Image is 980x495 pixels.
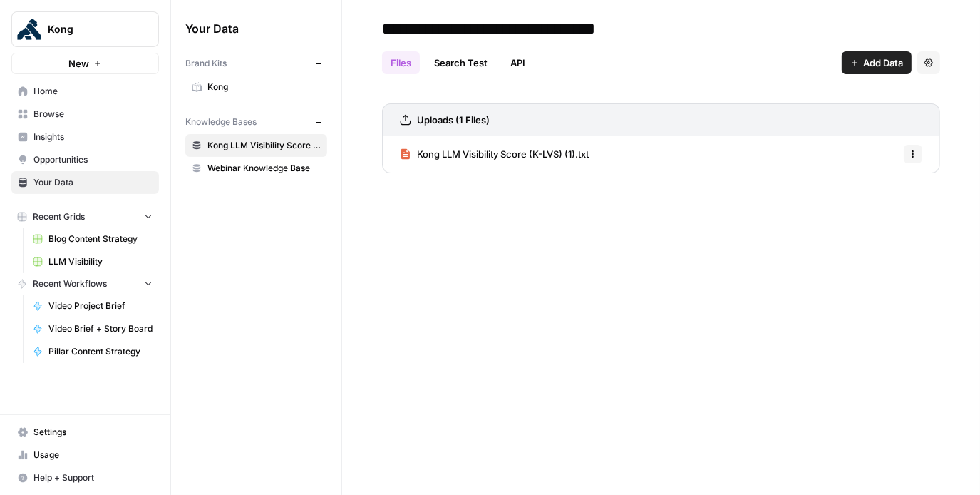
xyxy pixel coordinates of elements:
[33,210,85,223] span: Recent Grids
[26,317,159,340] a: Video Brief + Story Board
[185,57,227,70] span: Brand Kits
[48,345,153,358] span: Pillar Content Strategy
[33,449,153,461] span: Usage
[11,466,159,489] button: Help + Support
[26,228,159,250] a: Blog Content Strategy
[502,51,534,74] a: API
[16,16,42,42] img: Kong Logo
[400,136,589,173] a: Kong LLM Visibility Score (K-LVS) (1).txt
[207,81,321,93] span: Kong
[48,233,153,245] span: Blog Content Strategy
[48,322,153,335] span: Video Brief + Story Board
[26,340,159,363] a: Pillar Content Strategy
[33,153,153,166] span: Opportunities
[185,134,327,157] a: Kong LLM Visibility Score (K-LVS)
[207,162,321,175] span: Webinar Knowledge Base
[11,126,159,148] a: Insights
[11,103,159,126] a: Browse
[26,250,159,273] a: LLM Visibility
[33,131,153,143] span: Insights
[417,113,490,127] h3: Uploads (1 Files)
[11,206,159,228] button: Recent Grids
[185,76,327,98] a: Kong
[11,444,159,466] a: Usage
[425,51,496,74] a: Search Test
[26,295,159,317] a: Video Project Brief
[185,20,310,37] span: Your Data
[11,80,159,103] a: Home
[11,148,159,171] a: Opportunities
[48,22,134,36] span: Kong
[382,51,420,74] a: Files
[33,426,153,439] span: Settings
[842,51,912,74] button: Add Data
[863,56,903,70] span: Add Data
[417,147,589,161] span: Kong LLM Visibility Score (K-LVS) (1).txt
[48,255,153,268] span: LLM Visibility
[11,171,159,194] a: Your Data
[207,139,321,152] span: Kong LLM Visibility Score (K-LVS)
[48,300,153,312] span: Video Project Brief
[11,273,159,295] button: Recent Workflows
[400,104,490,136] a: Uploads (1 Files)
[33,471,153,484] span: Help + Support
[33,85,153,98] span: Home
[185,157,327,180] a: Webinar Knowledge Base
[185,116,257,128] span: Knowledge Bases
[33,176,153,189] span: Your Data
[68,56,89,71] span: New
[11,11,159,47] button: Workspace: Kong
[33,277,107,290] span: Recent Workflows
[33,108,153,121] span: Browse
[11,421,159,444] a: Settings
[11,53,159,74] button: New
